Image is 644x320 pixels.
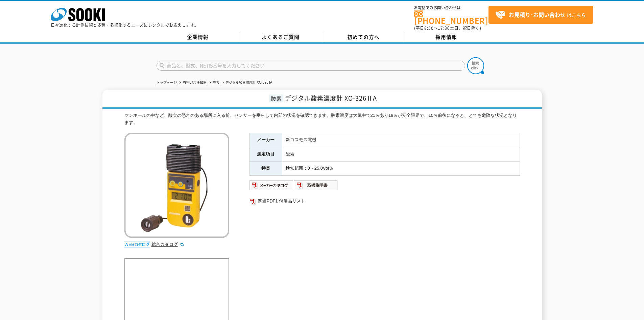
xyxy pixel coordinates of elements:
li: デジタル酸素濃度計 XO-326ⅡA [220,79,272,86]
a: 企業情報 [157,32,239,42]
a: トップページ [157,81,177,84]
a: 酸素 [213,81,219,84]
div: マンホールの中など、酸欠の恐れのある場所に入る前、センサーを垂らして内部の状況を確認できます。酸素濃度は大気中で21％あり18％が安全限界で、10％前後になると、とても危険な状況となります。 [124,112,520,126]
span: お電話でのお問い合わせは [414,6,488,10]
strong: お見積り･お問い合わせ [509,10,566,19]
span: 8:50 [424,25,434,31]
th: 特長 [249,162,282,176]
a: 初めての方へ [322,32,405,42]
img: btn_search.png [467,57,484,74]
td: 酸素 [282,147,520,162]
td: 検知範囲：0～25.0Vol％ [282,162,520,176]
img: 取扱説明書 [294,180,338,191]
a: [PHONE_NUMBER] [414,10,488,24]
a: お見積り･お問い合わせはこちら [488,6,593,24]
span: 初めての方へ [347,33,380,41]
a: 取扱説明書 [294,184,338,189]
span: (平日 ～ 土日、祝日除く) [414,25,481,31]
td: 新コスモス電機 [282,133,520,147]
span: 酸素 [269,94,283,102]
a: 総合カタログ [151,242,185,247]
img: メーカーカタログ [249,180,294,191]
a: メーカーカタログ [249,184,294,189]
a: 有害ガス検知器 [183,81,207,84]
input: 商品名、型式、NETIS番号を入力してください [157,61,465,71]
span: 17:30 [438,25,450,31]
span: はこちら [495,10,586,20]
img: webカタログ [124,241,150,248]
th: 測定項目 [249,147,282,162]
a: よくあるご質問 [239,32,322,42]
img: デジタル酸素濃度計 XO-326ⅡA [124,133,229,238]
a: 採用情報 [405,32,488,42]
p: 日々進化する計測技術と多種・多様化するニーズにレンタルでお応えします。 [51,23,199,27]
a: 関連PDF1 付属品リスト [249,197,520,206]
th: メーカー [249,133,282,147]
span: デジタル酸素濃度計 XO-326ⅡA [285,93,377,103]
